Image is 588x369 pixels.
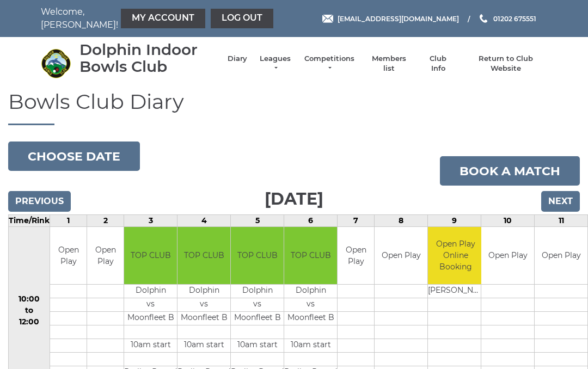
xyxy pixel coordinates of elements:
[535,227,587,284] td: Open Play
[440,156,580,186] a: Book a match
[422,54,454,73] a: Club Info
[124,298,177,311] td: vs
[284,311,337,325] td: Moonfleet B
[493,14,536,22] span: 01202 675551
[465,54,547,73] a: Return to Club Website
[41,5,242,32] nav: Welcome, [PERSON_NAME]!
[535,215,588,227] td: 11
[211,9,273,28] a: Log out
[177,284,230,298] td: Dolphin
[121,9,205,28] a: My Account
[284,227,337,284] td: TOP CLUB
[258,54,292,73] a: Leagues
[541,191,580,212] input: Next
[8,142,140,171] button: Choose date
[177,298,230,311] td: vs
[124,339,177,352] td: 10am start
[87,227,124,284] td: Open Play
[303,54,356,73] a: Competitions
[124,227,177,284] td: TOP CLUB
[338,227,374,284] td: Open Play
[231,215,284,227] td: 5
[478,14,536,24] a: Phone us 01202 675551
[8,191,71,212] input: Previous
[375,215,428,227] td: 8
[481,227,534,284] td: Open Play
[322,14,459,24] a: Email [EMAIL_ADDRESS][DOMAIN_NAME]
[50,227,87,284] td: Open Play
[9,215,50,227] td: Time/Rink
[231,284,284,298] td: Dolphin
[124,311,177,325] td: Moonfleet B
[481,215,535,227] td: 10
[428,227,483,284] td: Open Play Online Booking
[228,54,247,64] a: Diary
[322,15,333,23] img: Email
[177,311,230,325] td: Moonfleet B
[428,215,481,227] td: 9
[375,227,427,284] td: Open Play
[366,54,411,73] a: Members list
[231,227,284,284] td: TOP CLUB
[338,215,375,227] td: 7
[231,339,284,352] td: 10am start
[338,14,459,22] span: [EMAIL_ADDRESS][DOMAIN_NAME]
[177,227,230,284] td: TOP CLUB
[124,284,177,298] td: Dolphin
[284,215,338,227] td: 6
[284,339,337,352] td: 10am start
[231,298,284,311] td: vs
[231,311,284,325] td: Moonfleet B
[8,90,580,126] h1: Bowls Club Diary
[41,48,71,78] img: Dolphin Indoor Bowls Club
[124,215,177,227] td: 3
[177,215,231,227] td: 4
[87,215,124,227] td: 2
[50,215,87,227] td: 1
[480,14,487,23] img: Phone us
[428,284,483,298] td: [PERSON_NAME]
[79,41,217,75] div: Dolphin Indoor Bowls Club
[284,284,337,298] td: Dolphin
[284,298,337,311] td: vs
[177,339,230,352] td: 10am start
